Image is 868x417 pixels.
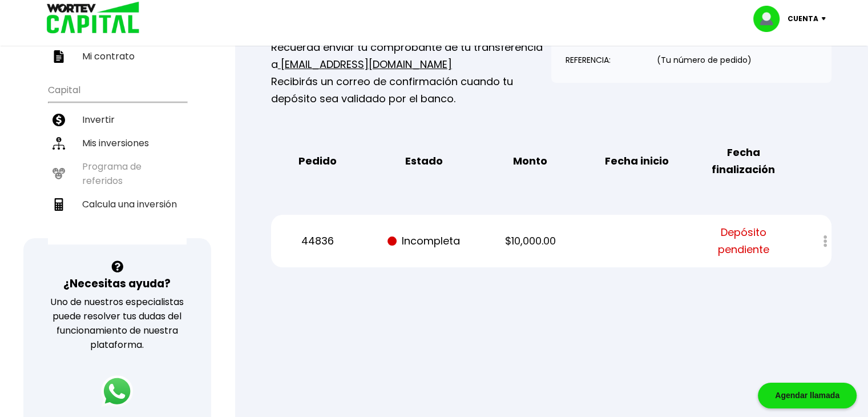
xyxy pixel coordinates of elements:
p: Uno de nuestros especialistas puede resolver tus dudas del funcionamiento de nuestra plataforma. [38,295,196,352]
a: Invertir [48,108,187,131]
p: 44836 [272,232,362,250]
img: icon-down [818,17,834,21]
span: Depósito pendiente [699,224,788,258]
p: Incompleta [379,232,469,250]
p: Recuerda enviar tu comprobante de tu transferencia a Recibirás un correo de confirmación cuando t... [271,39,551,107]
a: [EMAIL_ADDRESS][DOMAIN_NAME] [278,57,452,71]
ul: Capital [48,77,187,244]
p: $10,000.00 [486,232,575,250]
b: Fecha finalización [699,144,788,178]
img: logos_whatsapp-icon.242b2217.svg [101,375,133,407]
img: profile-image [753,6,788,32]
p: Cuenta [788,10,818,27]
b: Fecha inicio [605,153,669,170]
a: Mis inversiones [48,131,187,155]
img: inversiones-icon.6695dc30.svg [53,137,65,150]
a: Mi contrato [48,45,187,68]
p: (Tu número de pedido) [657,51,752,69]
p: REFERENCIA: [566,51,647,69]
b: Estado [405,153,443,170]
img: calculadora-icon.17d418c4.svg [53,198,65,211]
div: Agendar llamada [758,383,857,408]
img: contrato-icon.f2db500c.svg [53,50,65,63]
h3: ¿Necesitas ayuda? [63,275,171,292]
b: Monto [513,153,547,170]
a: Calcula una inversión [48,193,187,216]
b: Pedido [298,153,336,170]
img: invertir-icon.b3b967d7.svg [53,114,65,126]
